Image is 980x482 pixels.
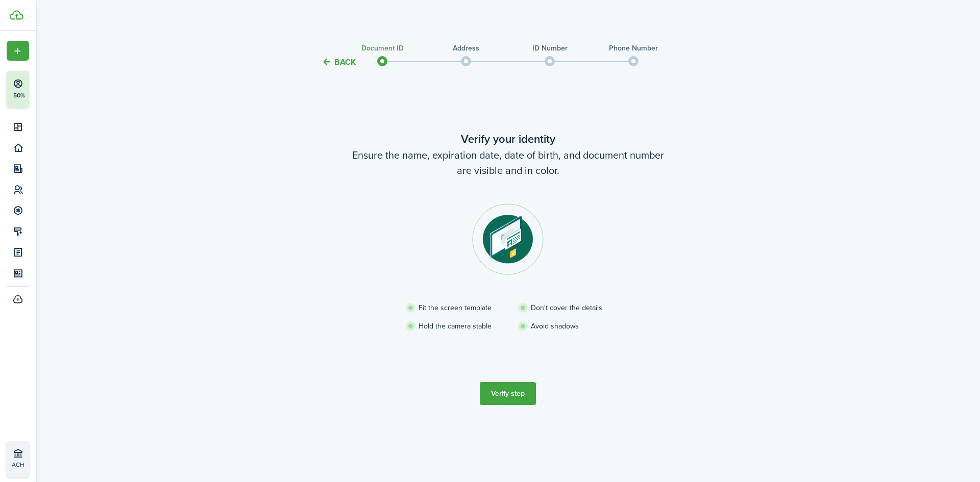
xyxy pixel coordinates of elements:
[406,302,518,313] li: Fit the screen template
[322,57,356,67] button: Back
[361,43,404,54] stepper-dot-title: Document ID
[293,147,722,178] wizard-step-header-description: Ensure the name, expiration date, date of birth, and document number are visible and in color.
[13,91,26,100] p: 50%
[7,41,29,61] button: Open menu
[518,321,630,332] li: Avoid shadows
[472,204,544,275] img: Document step
[10,10,23,20] img: TenantCloud
[518,302,630,313] li: Don't cover the details
[7,71,91,108] button: 50%
[12,460,72,469] p: ACH
[406,321,518,332] li: Hold the camera stable
[609,43,658,54] stepper-dot-title: Phone Number
[293,131,722,147] wizard-step-header-title: Verify your identity
[532,43,568,54] stepper-dot-title: ID Number
[453,43,479,54] stepper-dot-title: Address
[7,441,29,477] a: ACH
[480,382,536,405] button: Verify step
